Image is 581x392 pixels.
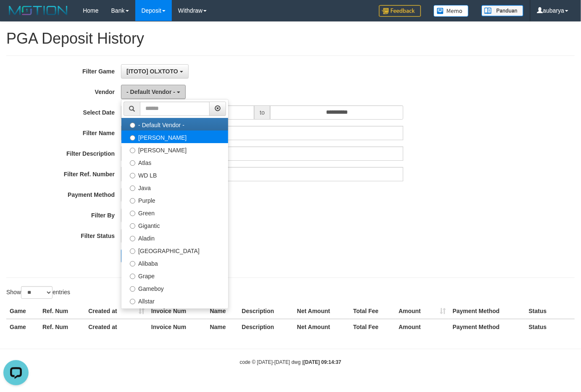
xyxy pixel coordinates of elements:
[121,168,228,181] label: WD LB
[126,68,178,75] span: [ITOTO] OLXTOTO
[6,4,70,17] img: MOTION_logo.png
[121,143,228,156] label: [PERSON_NAME]
[121,193,228,206] label: Purple
[121,64,189,78] button: [ITOTO] OLXTOTO
[6,30,575,47] h1: PGA Deposit History
[254,105,270,120] span: to
[130,274,135,279] input: Grape
[240,359,342,365] small: code © [DATE]-[DATE] dwg |
[130,286,135,292] input: Gameboy
[449,303,525,319] th: Payment Method
[130,123,135,128] input: - Default Vendor -
[130,236,135,241] input: Aladin
[130,135,135,141] input: [PERSON_NAME]
[207,303,239,319] th: Name
[526,319,575,335] th: Status
[130,160,135,166] input: Atlas
[121,282,228,294] label: Gameboy
[121,231,228,244] label: Aladin
[121,118,228,131] label: - Default Vendor -
[449,319,525,335] th: Payment Method
[526,303,575,319] th: Status
[121,131,228,143] label: [PERSON_NAME]
[39,319,85,335] th: Ref. Num
[130,173,135,178] input: WD LB
[85,319,148,335] th: Created at
[130,198,135,204] input: Purple
[121,219,228,231] label: Gigantic
[121,307,228,319] label: Xtr
[3,3,29,29] button: Open LiveChat chat widget
[350,303,395,319] th: Total Fee
[21,286,53,299] select: Showentries
[294,319,350,335] th: Net Amount
[130,148,135,153] input: [PERSON_NAME]
[130,248,135,254] input: [GEOGRAPHIC_DATA]
[207,319,239,335] th: Name
[121,85,186,99] button: - Default Vendor -
[379,5,421,17] img: Feedback.jpg
[130,211,135,216] input: Green
[130,261,135,267] input: Alibaba
[121,156,228,168] label: Atlas
[294,303,350,319] th: Net Amount
[148,303,207,319] th: Invoice Num
[238,303,294,319] th: Description
[6,319,39,335] th: Game
[39,303,85,319] th: Ref. Num
[395,319,450,335] th: Amount
[238,319,294,335] th: Description
[121,206,228,219] label: Green
[481,5,523,16] img: panduan.png
[6,286,70,299] label: Show entries
[130,299,135,304] input: Allstar
[85,303,148,319] th: Created at
[121,269,228,282] label: Grape
[130,223,135,229] input: Gigantic
[350,319,395,335] th: Total Fee
[434,5,469,17] img: Button%20Memo.svg
[121,294,228,307] label: Allstar
[121,181,228,193] label: Java
[6,303,39,319] th: Game
[126,89,175,95] span: - Default Vendor -
[148,319,207,335] th: Invoice Num
[121,256,228,269] label: Alibaba
[121,244,228,256] label: [GEOGRAPHIC_DATA]
[303,359,341,365] strong: [DATE] 09:14:37
[395,303,450,319] th: Amount
[130,186,135,191] input: Java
